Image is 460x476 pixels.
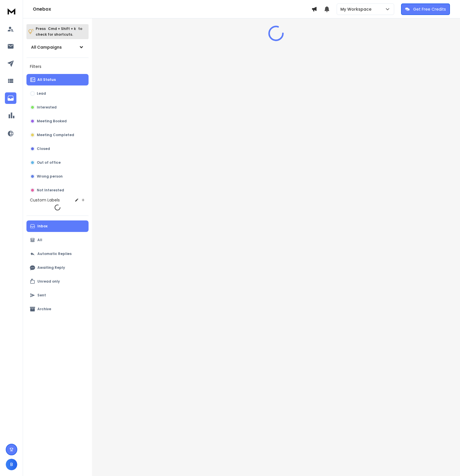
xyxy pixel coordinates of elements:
[26,115,89,127] button: Meeting Booked
[413,6,446,12] p: Get Free Credits
[37,119,67,123] p: Meeting Booked
[26,303,89,315] button: Archive
[26,74,89,85] button: All Status
[47,25,77,32] span: Cmd + Shift + k
[26,143,89,155] button: Closed
[37,252,72,256] p: Automatic Replies
[37,293,46,298] p: Sent
[37,238,42,242] p: All
[26,62,89,71] h3: Filters
[26,41,89,53] button: All Campaigns
[37,188,64,193] p: Not Interested
[26,262,89,273] button: Awaiting Reply
[26,248,89,260] button: Automatic Replies
[33,6,311,13] h1: Onebox
[26,276,89,287] button: Unread only
[26,157,89,168] button: Out of office
[6,459,17,470] button: B
[37,307,51,311] p: Archive
[37,224,47,229] p: Inbox
[26,129,89,141] button: Meeting Completed
[37,91,46,96] p: Lead
[26,220,89,232] button: Inbox
[37,160,61,165] p: Out of office
[37,174,63,179] p: Wrong person
[36,26,82,37] p: Press to check for shortcuts.
[37,133,74,137] p: Meeting Completed
[6,6,17,16] img: logo
[37,105,57,110] p: Interested
[26,88,89,99] button: Lead
[37,279,60,284] p: Unread only
[37,265,65,270] p: Awaiting Reply
[26,184,89,196] button: Not Interested
[340,6,374,12] p: My Workspace
[30,197,60,203] h3: Custom Labels
[26,171,89,182] button: Wrong person
[31,44,62,50] h1: All Campaigns
[37,77,56,82] p: All Status
[26,102,89,113] button: Interested
[401,3,450,15] button: Get Free Credits
[26,290,89,301] button: Sent
[37,146,50,151] p: Closed
[26,234,89,246] button: All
